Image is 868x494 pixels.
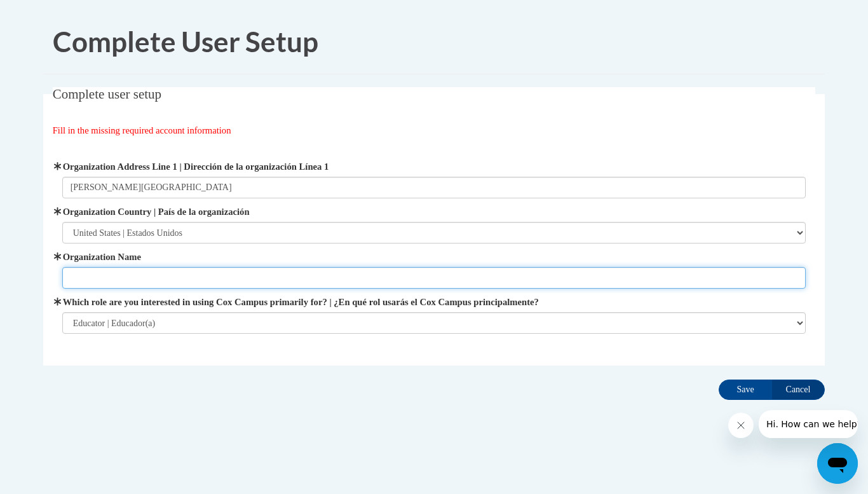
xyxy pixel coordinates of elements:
[719,380,772,400] input: Save
[53,25,318,58] span: Complete User Setup
[62,267,806,289] input: Metadata input
[53,86,161,102] span: Complete user setup
[759,410,858,438] iframe: Message from company
[53,125,231,135] span: Fill in the missing required account information
[62,160,806,174] label: Organization Address Line 1 | Dirección de la organización Línea 1
[771,380,825,400] input: Cancel
[728,413,754,438] iframe: Close message
[62,177,806,198] input: Metadata input
[62,250,806,264] label: Organization Name
[62,295,806,309] label: Which role are you interested in using Cox Campus primarily for? | ¿En qué rol usarás el Cox Camp...
[62,205,806,219] label: Organization Country | País de la organización
[8,9,103,19] span: Hi. How can we help?
[817,443,858,484] iframe: Button to launch messaging window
